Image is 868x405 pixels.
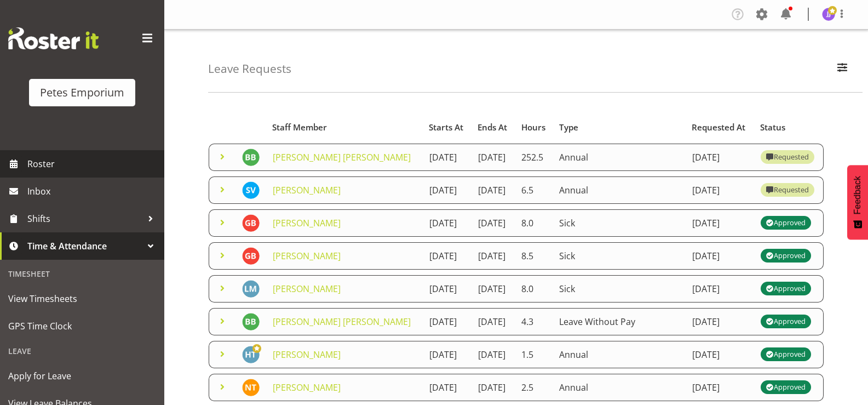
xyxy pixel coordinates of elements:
a: View Timesheets [3,285,162,312]
td: [DATE] [472,374,515,401]
div: Approved [766,348,806,361]
img: janelle-jonkers702.jpg [822,8,835,21]
td: 252.5 [515,144,553,171]
div: Requested [766,151,809,164]
td: [DATE] [686,209,754,237]
a: [PERSON_NAME] [273,349,341,361]
img: lianne-morete5410.jpg [242,280,260,298]
div: Approved [766,249,806,263]
td: Sick [553,242,685,270]
span: Status [760,121,785,134]
div: Approved [766,216,806,230]
img: gillian-byford11184.jpg [242,214,260,232]
td: [DATE] [686,341,754,368]
img: beena-bist9974.jpg [242,313,260,330]
div: Approved [766,381,806,394]
img: gillian-byford11184.jpg [242,247,260,265]
span: Type [559,121,578,134]
td: [DATE] [423,209,472,237]
td: [DATE] [472,176,515,204]
td: [DATE] [686,374,754,401]
td: Annual [553,144,685,171]
img: nicole-thomson8388.jpg [242,379,260,396]
td: [DATE] [472,275,515,303]
td: [DATE] [472,242,515,270]
td: 6.5 [515,176,553,204]
div: Timesheet [3,263,162,285]
button: Feedback - Show survey [847,165,868,239]
td: [DATE] [423,144,472,171]
td: Leave Without Pay [553,308,685,335]
span: Staff Member [272,121,327,134]
td: 4.3 [515,308,553,335]
span: View Timesheets [8,290,156,307]
img: helena-tomlin701.jpg [242,346,260,363]
img: Rosterit website logo [8,27,99,49]
td: [DATE] [686,144,754,171]
a: [PERSON_NAME] [273,381,341,393]
img: sasha-vandervalk6911.jpg [242,181,260,199]
div: Approved [766,315,806,328]
td: Sick [553,209,685,237]
td: Annual [553,176,685,204]
td: 8.0 [515,209,553,237]
div: Requested [766,184,809,197]
td: [DATE] [423,374,472,401]
td: 2.5 [515,374,553,401]
td: Annual [553,341,685,368]
span: Shifts [27,210,142,227]
td: [DATE] [423,308,472,335]
td: Annual [553,374,685,401]
div: Leave [3,340,162,362]
a: [PERSON_NAME] [273,250,341,262]
span: Starts At [429,121,463,134]
a: [PERSON_NAME] [273,217,341,229]
td: [DATE] [423,176,472,204]
span: Apply for Leave [8,368,156,384]
img: beena-bist9974.jpg [242,149,260,166]
td: [DATE] [423,341,472,368]
a: Apply for Leave [3,362,162,390]
td: 8.5 [515,242,553,270]
td: [DATE] [423,275,472,303]
td: [DATE] [423,242,472,270]
td: [DATE] [686,176,754,204]
span: Ends At [478,121,507,134]
span: Time & Attendance [27,238,142,254]
td: Sick [553,275,685,303]
td: [DATE] [472,144,515,171]
div: Petes Emporium [40,84,124,101]
td: [DATE] [472,209,515,237]
a: [PERSON_NAME] [PERSON_NAME] [273,316,411,328]
a: [PERSON_NAME] [273,184,341,196]
span: Roster [27,156,159,172]
span: Feedback [853,176,863,214]
a: [PERSON_NAME] [PERSON_NAME] [273,151,411,163]
a: [PERSON_NAME] [273,283,341,295]
a: GPS Time Clock [3,312,162,340]
span: Inbox [27,183,159,199]
h4: Leave Requests [208,62,291,75]
td: 8.0 [515,275,553,303]
td: [DATE] [686,275,754,303]
button: Filter Employees [831,57,854,81]
td: [DATE] [472,308,515,335]
div: Approved [766,282,806,295]
td: 1.5 [515,341,553,368]
span: GPS Time Clock [8,318,156,334]
td: [DATE] [686,242,754,270]
td: [DATE] [686,308,754,335]
td: [DATE] [472,341,515,368]
span: Requested At [692,121,745,134]
span: Hours [521,121,545,134]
